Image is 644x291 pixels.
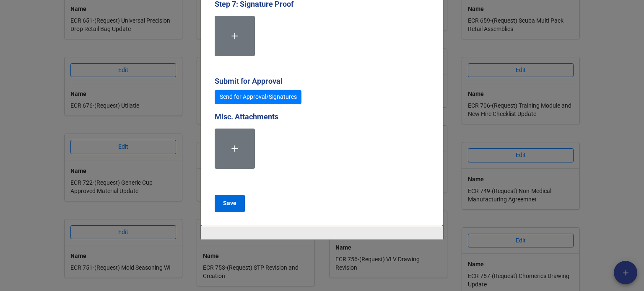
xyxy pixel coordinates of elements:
[215,77,283,85] b: Submit for Approval
[223,199,236,208] b: Save
[215,90,301,104] a: Send for Approval/Signatures
[215,195,245,212] button: Save
[215,111,278,123] label: Misc. Attachments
